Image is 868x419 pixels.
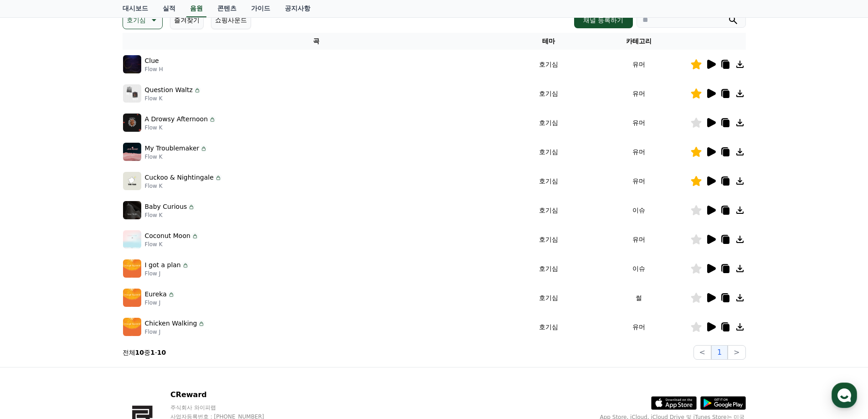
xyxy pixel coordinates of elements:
a: 설정 [118,289,175,312]
button: < [693,345,711,360]
img: music [123,201,141,219]
td: 유머 [588,108,690,137]
p: Question Waltz [145,85,193,95]
th: 테마 [510,33,588,50]
strong: 10 [135,349,144,356]
p: Cuckoo & Nightingale [145,173,214,182]
img: music [123,230,141,248]
td: 호기심 [510,166,588,196]
td: 호기심 [510,312,588,341]
p: Flow J [145,299,175,306]
td: 호기심 [510,79,588,108]
button: 호기심 [123,11,163,29]
p: Coconut Moon [145,231,190,241]
button: 채널 등록하기 [574,12,632,28]
img: music [123,318,141,336]
p: Clue [145,56,159,66]
a: 대화 [60,289,118,312]
p: 호기심 [127,14,146,26]
a: 홈 [3,289,60,312]
td: 유머 [588,79,690,108]
p: Eureka [145,290,167,299]
button: 즐겨찾기 [170,11,204,29]
td: 호기심 [510,254,588,283]
p: Chicken Walking [145,319,197,328]
td: 호기심 [510,50,588,79]
img: music [123,289,141,307]
img: music [123,259,141,278]
p: Flow K [145,182,222,190]
p: I got a plan [145,260,181,270]
td: 유머 [588,225,690,254]
p: Flow H [145,66,163,73]
img: music [123,84,141,103]
td: 유머 [588,50,690,79]
p: A Drowsy Afternoon [145,114,208,124]
p: CReward [170,389,282,400]
th: 곡 [123,33,510,50]
p: Flow J [145,270,189,277]
button: > [728,345,745,360]
button: 쇼핑사운드 [211,11,251,29]
p: Flow K [145,124,216,131]
span: 설정 [141,303,152,310]
p: 전체 중 - [123,348,166,357]
p: Baby Curious [145,202,187,212]
td: 호기심 [510,196,588,225]
strong: 10 [157,349,166,356]
p: Flow K [145,95,201,102]
p: Flow K [145,241,199,248]
p: My Troublemaker [145,144,200,153]
p: Flow K [145,153,208,160]
td: 호기심 [510,108,588,137]
td: 이슈 [588,254,690,283]
p: 주식회사 와이피랩 [170,404,282,411]
img: music [123,172,141,190]
img: music [123,55,141,73]
td: 유머 [588,312,690,341]
p: Flow J [145,328,205,336]
td: 이슈 [588,196,690,225]
td: 호기심 [510,225,588,254]
td: 썰 [588,283,690,312]
th: 카테고리 [588,33,690,50]
p: Flow K [145,212,195,219]
span: 대화 [83,303,94,310]
button: 1 [711,345,728,360]
td: 호기심 [510,283,588,312]
td: 유머 [588,137,690,166]
td: 유머 [588,166,690,196]
span: 홈 [29,303,34,310]
td: 호기심 [510,137,588,166]
img: music [123,143,141,161]
strong: 1 [150,349,155,356]
img: music [123,114,141,132]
